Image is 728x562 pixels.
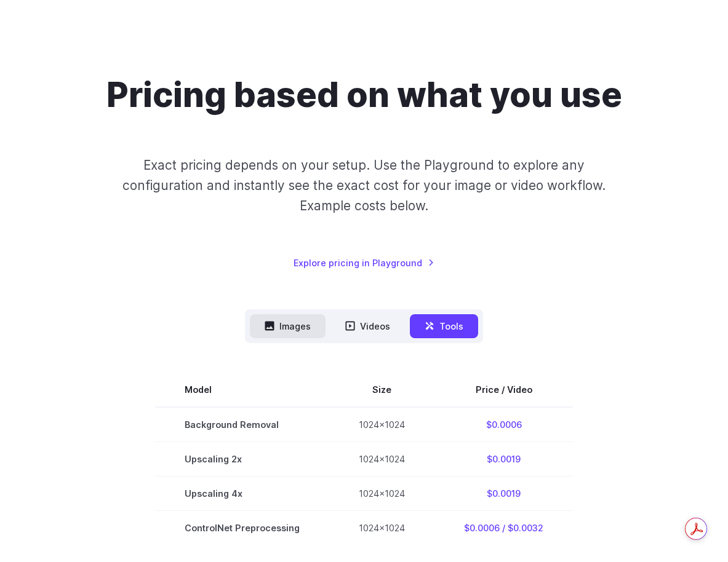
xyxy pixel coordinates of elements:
td: Upscaling 4x [155,476,329,510]
a: Explore pricing in Playground [294,256,434,270]
p: Exact pricing depends on your setup. Use the Playground to explore any configuration and instantl... [119,155,609,216]
td: $0.0019 [434,476,573,510]
td: 1024x1024 [329,476,434,510]
button: Videos [330,314,405,338]
button: Tools [410,314,478,338]
td: 1024x1024 [329,510,434,545]
td: Upscaling 2x [155,441,329,476]
td: 1024x1024 [329,407,434,442]
td: ControlNet Preprocessing [155,510,329,545]
td: 1024x1024 [329,441,434,476]
td: Background Removal [155,407,329,442]
td: $0.0006 [434,407,573,442]
td: $0.0006 / $0.0032 [434,510,573,545]
th: Size [329,373,434,407]
td: $0.0019 [434,441,573,476]
h1: Pricing based on what you use [106,74,622,116]
th: Model [155,373,329,407]
th: Price / Video [434,373,573,407]
button: Images [250,314,326,338]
